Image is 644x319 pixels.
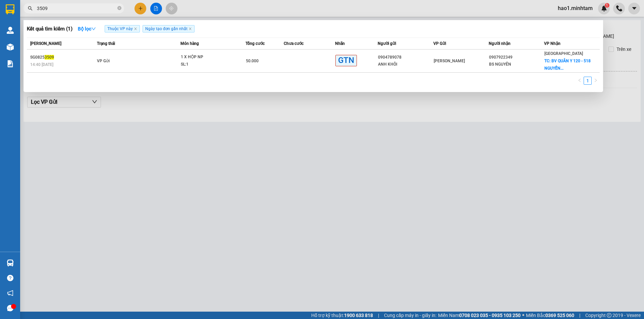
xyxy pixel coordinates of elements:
[45,55,54,60] span: 3509
[78,26,96,31] strong: Bộ lọc
[335,55,357,66] span: GTN
[594,78,598,82] span: right
[378,61,433,68] div: ANH KHÔI
[30,62,53,67] span: 14:40 [DATE]
[97,41,115,46] span: Trạng thái
[7,60,14,67] img: solution-icon
[7,259,14,266] img: warehouse-icon
[27,25,72,32] h3: Kết quả tìm kiếm ( 1 )
[180,41,199,46] span: Món hàng
[28,6,33,11] span: search
[37,5,116,12] input: Tìm tên, số ĐT hoặc mã đơn
[189,27,192,30] span: close
[592,77,600,85] button: right
[433,41,446,46] span: VP Gửi
[489,41,511,46] span: Người nhận
[7,275,13,281] span: question-circle
[584,77,592,85] li: 1
[7,27,14,34] img: warehouse-icon
[6,4,14,14] img: logo-vxr
[544,59,591,71] span: TC: BV QUÂN Y 120 - 518 NGUYỄN...
[134,27,137,30] span: close
[143,25,195,32] span: Ngày tạo đơn gần nhất
[576,77,584,85] button: left
[544,41,560,46] span: VP Nhận
[181,61,231,68] div: SL: 1
[434,59,465,63] span: [PERSON_NAME]
[91,26,96,31] span: down
[246,59,259,63] span: 50.000
[284,41,304,46] span: Chưa cước
[544,51,583,56] span: [GEOGRAPHIC_DATA]
[30,41,61,46] span: [PERSON_NAME]
[7,305,13,311] span: message
[592,77,600,85] li: Next Page
[489,61,544,68] div: BS NGUYÊN
[72,23,101,34] button: Bộ lọcdown
[584,77,591,84] a: 1
[7,290,13,296] span: notification
[7,44,14,51] img: warehouse-icon
[117,5,121,12] span: close-circle
[117,6,121,10] span: close-circle
[335,41,345,46] span: Nhãn
[30,54,95,61] div: SG0825
[578,78,582,82] span: left
[576,77,584,85] li: Previous Page
[378,41,396,46] span: Người gửi
[97,59,110,63] span: VP Gửi
[105,25,140,32] span: Thuộc VP này
[181,54,231,61] div: 1 X HỘP NP
[246,41,265,46] span: Tổng cước
[489,54,544,61] div: 0907922349
[378,54,433,61] div: 0904789078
